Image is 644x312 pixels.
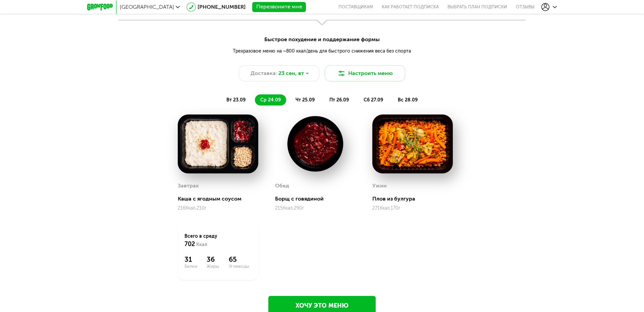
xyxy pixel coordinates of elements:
span: 65 [229,255,251,263]
button: Перезвоните мне [252,2,306,12]
h3: Ужин [372,182,387,189]
span: 23 сен, вт [278,69,304,77]
img: big_jxPlLUqVmo6NnBxm.png [178,114,258,173]
h3: Обед [275,182,289,189]
span: Ккал, [380,205,391,211]
div: Борщ с говядиной [275,196,356,202]
span: ср 24.09 [260,97,281,103]
span: сб 27.09 [364,97,383,103]
div: 216 210 [178,205,258,211]
span: Белки [184,263,207,269]
span: [GEOGRAPHIC_DATA] [120,4,174,10]
span: 31 [184,255,207,263]
span: г [205,205,207,211]
button: Настроить меню [325,65,405,81]
img: shadow-triangle.0b0aa4a.svg [316,19,328,27]
span: г [398,205,400,211]
img: big_I1lyOiYhFpzHXR2H.png [372,114,453,173]
div: Каша с ягодным соусом [178,196,258,202]
div: 215 290 [275,205,356,211]
img: big_0N22yhtAei7Hh1Jh.png [275,114,356,173]
a: [PHONE_NUMBER] [198,4,246,10]
div: Трехразовое меню на ~800 ккал/день для быстрого снижения веса без спорта [122,48,522,55]
span: г [302,205,304,211]
span: Доставка: [251,69,277,77]
span: Жиры [207,263,229,269]
span: вс 28.09 [398,97,418,103]
div: 271 170 [372,205,453,211]
span: Ккал, [283,205,294,211]
span: Ккал, [185,205,197,211]
span: пт 26.09 [329,97,349,103]
span: Углеводы [229,263,251,269]
span: 702 [184,240,195,248]
span: вт 23.09 [226,97,246,103]
div: Плов из булгура [372,196,453,202]
span: 36 [207,255,229,263]
span: чт 25.09 [296,97,315,103]
span: Ккал [196,242,207,247]
div: Всего в среду [184,233,252,249]
h3: Завтрак [178,182,199,189]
